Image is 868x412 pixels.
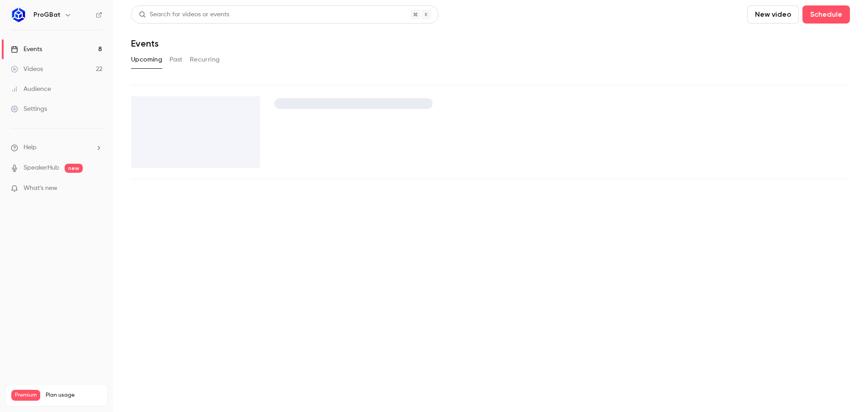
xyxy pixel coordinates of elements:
button: Past [170,52,183,67]
div: Events [11,45,42,54]
span: Premium [11,390,40,401]
button: Schedule [802,5,850,24]
div: Settings [11,104,47,114]
span: new [65,164,83,173]
h1: Events [131,38,159,49]
li: help-dropdown-opener [11,143,102,152]
span: Help [24,143,37,152]
button: Recurring [190,52,220,67]
span: What's new [24,184,57,193]
div: Search for videos or events [139,10,229,19]
span: Plan usage [46,392,102,399]
button: New video [747,5,799,24]
a: SpeakerHub [24,163,59,173]
div: Audience [11,85,51,94]
iframe: Noticeable Trigger [91,185,102,193]
button: Upcoming [131,52,162,67]
div: Videos [11,65,43,74]
h6: ProGBat [33,10,61,19]
img: ProGBat [11,8,26,22]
